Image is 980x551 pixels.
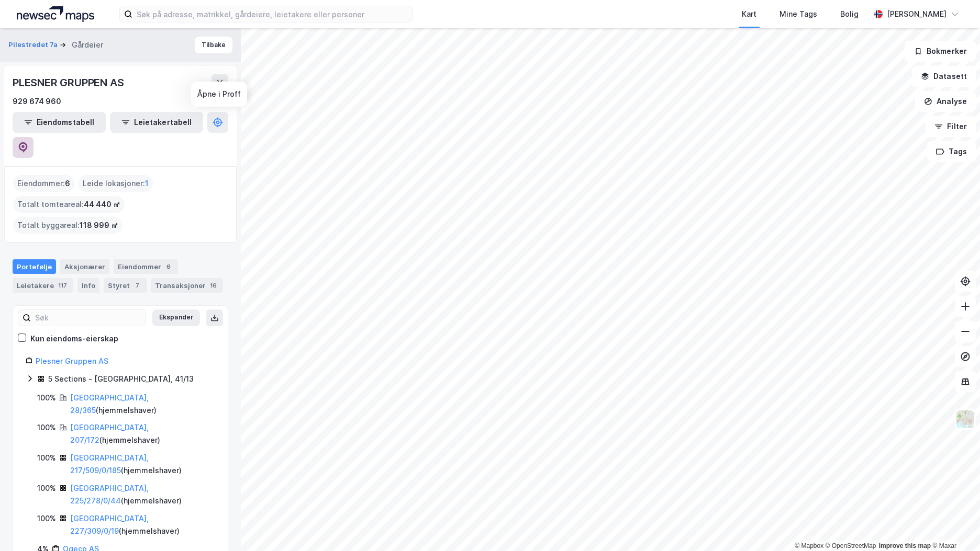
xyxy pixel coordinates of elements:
[70,512,215,537] div: ( hjemmelshaver )
[70,423,149,444] a: [GEOGRAPHIC_DATA], 207/172
[912,66,976,87] button: Datasett
[17,6,94,22] img: logo.a4113a55bc3d86da70a041830d287a7e.svg
[37,452,56,464] div: 100%
[70,482,215,507] div: ( hjemmelshaver )
[928,501,980,551] iframe: Chat Widget
[826,542,876,549] a: OpenStreetMap
[13,95,61,108] div: 929 674 960
[840,8,859,20] div: Bolig
[927,141,976,162] button: Tags
[915,91,976,112] button: Analyse
[132,280,142,291] div: 7
[114,259,178,274] div: Eiendommer
[13,175,74,192] div: Eiendommer :
[37,512,56,525] div: 100%
[79,175,153,192] div: Leide lokasjoner :
[208,280,219,291] div: 16
[72,39,103,51] div: Gårdeier
[37,482,56,495] div: 100%
[145,177,149,190] span: 1
[36,357,108,365] a: Plesner Gruppen AS
[926,116,976,137] button: Filter
[31,310,146,326] input: Søk
[70,452,215,477] div: ( hjemmelshaver )
[879,542,931,549] a: Improve this map
[195,37,232,53] button: Tilbake
[80,219,118,232] span: 118 999 ㎡
[13,196,125,213] div: Totalt tomteareal :
[37,421,56,434] div: 100%
[887,8,946,20] div: [PERSON_NAME]
[65,177,70,190] span: 6
[795,542,823,549] a: Mapbox
[84,198,120,211] span: 44 440 ㎡
[13,74,126,91] div: PLESNER GRUPPEN AS
[132,6,412,22] input: Søk på adresse, matrikkel, gårdeiere, leietakere eller personer
[56,280,69,291] div: 117
[70,514,149,535] a: [GEOGRAPHIC_DATA], 227/309/0/19
[37,392,56,404] div: 100%
[151,278,223,293] div: Transaksjoner
[70,421,215,446] div: ( hjemmelshaver )
[13,217,122,234] div: Totalt byggareal :
[48,373,194,385] div: 5 Sections - [GEOGRAPHIC_DATA], 41/13
[77,278,99,293] div: Info
[110,112,203,133] button: Leietakertabell
[152,309,200,326] button: Ekspander
[742,8,756,20] div: Kart
[70,453,149,475] a: [GEOGRAPHIC_DATA], 217/509/0/185
[70,484,149,505] a: [GEOGRAPHIC_DATA], 225/278/0/44
[104,278,147,293] div: Styret
[13,259,56,274] div: Portefølje
[8,40,60,50] button: Pilestredet 7a
[30,332,118,345] div: Kun eiendoms-eierskap
[13,278,73,293] div: Leietakere
[779,8,817,20] div: Mine Tags
[60,259,109,274] div: Aksjonærer
[70,392,215,417] div: ( hjemmelshaver )
[905,41,976,62] button: Bokmerker
[955,409,975,429] img: Z
[13,112,106,133] button: Eiendomstabell
[163,261,174,272] div: 6
[70,393,149,415] a: [GEOGRAPHIC_DATA], 28/365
